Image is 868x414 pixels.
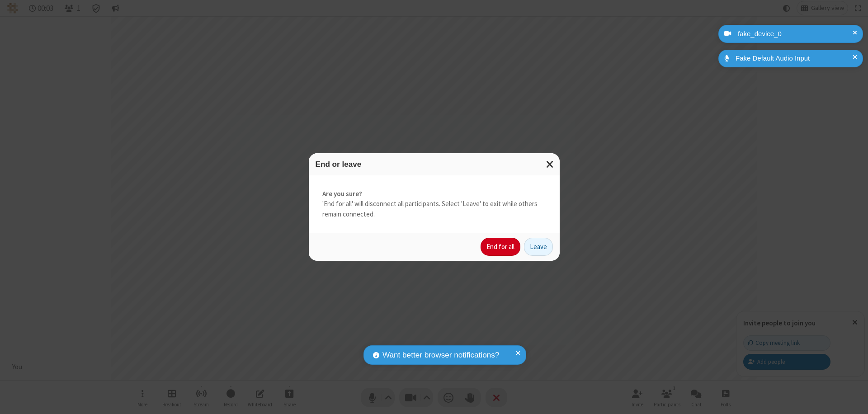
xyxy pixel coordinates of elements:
[541,153,560,175] button: Close modal
[732,53,856,64] div: Fake Default Audio Input
[481,238,520,256] button: End for all
[735,29,856,39] div: fake_device_0
[309,175,560,233] div: 'End for all' will disconnect all participants. Select 'Leave' to exit while others remain connec...
[382,349,499,361] span: Want better browser notifications?
[322,189,546,199] strong: Are you sure?
[524,238,553,256] button: Leave
[316,160,553,169] h3: End or leave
